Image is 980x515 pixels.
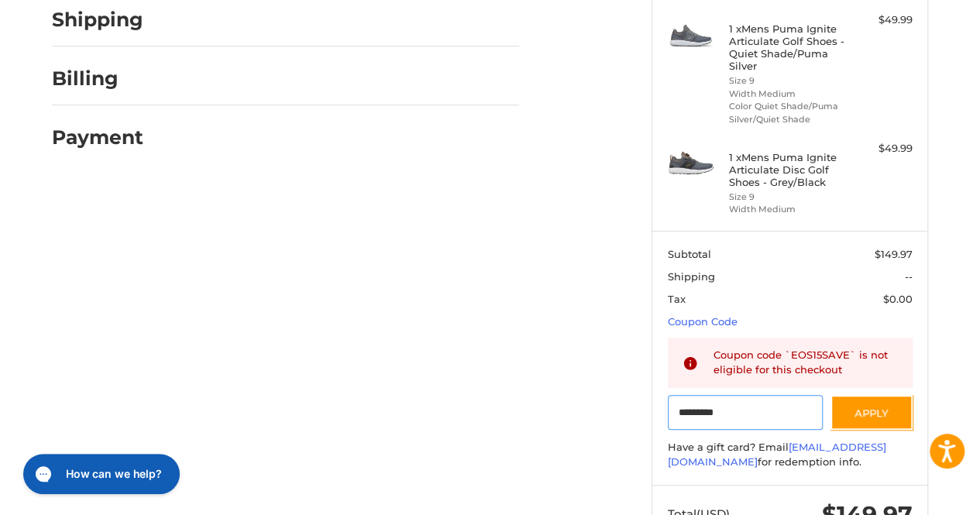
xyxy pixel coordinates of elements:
[668,440,913,470] div: Have a gift card? Email for redemption info.
[905,270,913,283] span: --
[729,22,848,73] h4: 1 x Mens Puma Ignite Articulate Golf Shoes - Quiet Shade/Puma Silver
[668,395,824,430] input: Gift Certificate or Coupon Code
[851,141,913,156] div: $49.99
[668,293,686,305] span: Tax
[714,348,898,378] div: Coupon code `EOS15SAVE` is not eligible for this checkout
[668,248,711,260] span: Subtotal
[729,191,848,204] li: Size 9
[729,74,848,88] li: Size 9
[52,8,143,32] h2: Shipping
[883,293,913,305] span: $0.00
[668,270,715,283] span: Shipping
[851,12,913,28] div: $49.99
[52,125,143,149] h2: Payment
[729,88,848,101] li: Width Medium
[830,395,913,430] button: Apply
[729,203,848,216] li: Width Medium
[729,151,848,189] h4: 1 x Mens Puma Ignite Articulate Disc Golf Shoes - Grey/Black
[875,248,913,260] span: $149.97
[729,100,848,125] li: Color Quiet Shade/Puma Silver/Quiet Shade
[52,67,143,91] h2: Billing
[15,448,184,500] iframe: Gorgias live chat messenger
[668,315,738,328] a: Coupon Code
